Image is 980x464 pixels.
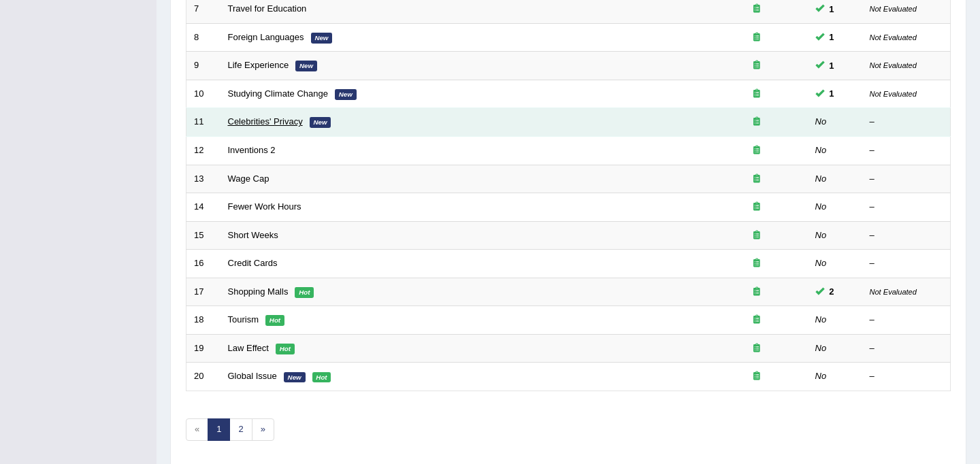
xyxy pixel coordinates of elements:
a: Wage Cap [228,173,269,184]
small: Not Evaluated [870,5,917,13]
em: No [815,314,827,325]
a: Inventions 2 [228,145,276,155]
a: Law Effect [228,343,269,353]
a: Foreign Languages [228,32,304,42]
em: Hot [276,344,295,354]
td: 9 [186,52,220,80]
small: Not Evaluated [870,288,917,296]
em: No [815,145,827,155]
div: Exam occurring question [713,173,800,186]
a: Life Experience [228,60,289,70]
div: – [870,257,943,270]
a: Celebrities' Privacy [228,116,303,127]
small: Not Evaluated [870,90,917,98]
div: – [870,201,943,214]
em: No [815,173,827,184]
div: – [870,144,943,157]
em: No [815,116,827,127]
a: Short Weeks [228,230,278,240]
div: Exam occurring question [713,88,800,101]
em: Hot [295,287,314,298]
td: 20 [186,363,220,391]
td: 12 [186,136,220,165]
div: Exam occurring question [713,144,800,157]
td: 19 [186,334,220,363]
td: 13 [186,165,220,193]
span: « [186,418,208,441]
span: You can still take this question [824,86,840,101]
em: Hot [312,372,331,383]
div: – [870,370,943,383]
td: 10 [186,80,220,108]
em: No [815,343,827,353]
div: Exam occurring question [713,286,800,299]
div: Exam occurring question [713,116,800,129]
div: – [870,229,943,242]
div: Exam occurring question [713,31,800,44]
a: Credit Cards [228,258,278,268]
div: – [870,116,943,129]
em: New [295,61,317,71]
span: You can still take this question [824,2,840,16]
em: New [311,33,333,44]
div: – [870,314,943,327]
a: Fewer Work Hours [228,201,301,212]
div: – [870,173,943,186]
div: – [870,342,943,355]
em: Hot [265,315,284,326]
em: No [815,201,827,212]
em: No [815,258,827,268]
a: Shopping Malls [228,286,289,297]
em: New [335,89,357,100]
span: You can still take this question [824,59,840,73]
a: 2 [229,418,252,441]
small: Not Evaluated [870,61,917,69]
td: 11 [186,108,220,137]
a: Global Issue [228,371,277,381]
em: No [815,230,827,240]
a: Studying Climate Change [228,88,328,99]
td: 17 [186,278,220,306]
small: Not Evaluated [870,33,917,42]
a: Tourism [228,314,259,325]
a: Travel for Education [228,3,307,14]
span: You can still take this question [824,30,840,44]
div: Exam occurring question [713,201,800,214]
td: 16 [186,250,220,278]
em: New [284,372,306,383]
td: 8 [186,23,220,52]
td: 18 [186,306,220,335]
td: 14 [186,193,220,222]
div: Exam occurring question [713,370,800,383]
td: 15 [186,221,220,250]
div: Exam occurring question [713,229,800,242]
div: Exam occurring question [713,257,800,270]
em: New [310,117,331,128]
div: Exam occurring question [713,59,800,72]
div: Exam occurring question [713,314,800,327]
em: No [815,371,827,381]
a: 1 [208,418,230,441]
div: Exam occurring question [713,3,800,16]
a: » [252,418,274,441]
div: Exam occurring question [713,342,800,355]
span: You can still take this question [824,284,840,299]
